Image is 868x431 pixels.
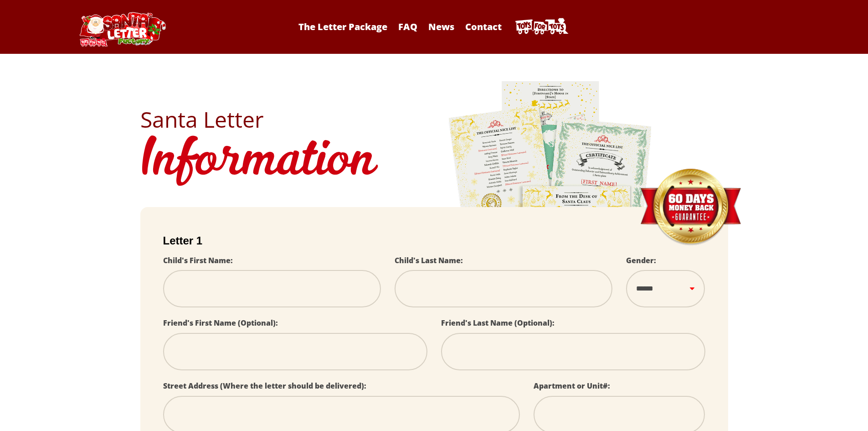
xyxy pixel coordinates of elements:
[163,381,366,391] label: Street Address (Where the letter should be delivered):
[626,255,656,265] label: Gender:
[441,318,555,328] label: Friend's Last Name (Optional):
[639,168,742,246] img: Money Back Guarantee
[163,255,233,265] label: Child's First Name:
[461,21,506,33] a: Contact
[394,21,422,33] a: FAQ
[294,21,392,33] a: The Letter Package
[163,318,278,328] label: Friend's First Name (Optional):
[424,21,459,33] a: News
[163,234,705,247] h2: Letter 1
[534,381,610,391] label: Apartment or Unit#:
[448,80,653,335] img: letters.png
[140,109,728,130] h2: Santa Letter
[810,404,859,426] iframe: Opens a widget where you can find more information
[395,255,463,265] label: Child's Last Name:
[77,12,168,47] img: Santa Letter Logo
[140,130,728,193] h1: Information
